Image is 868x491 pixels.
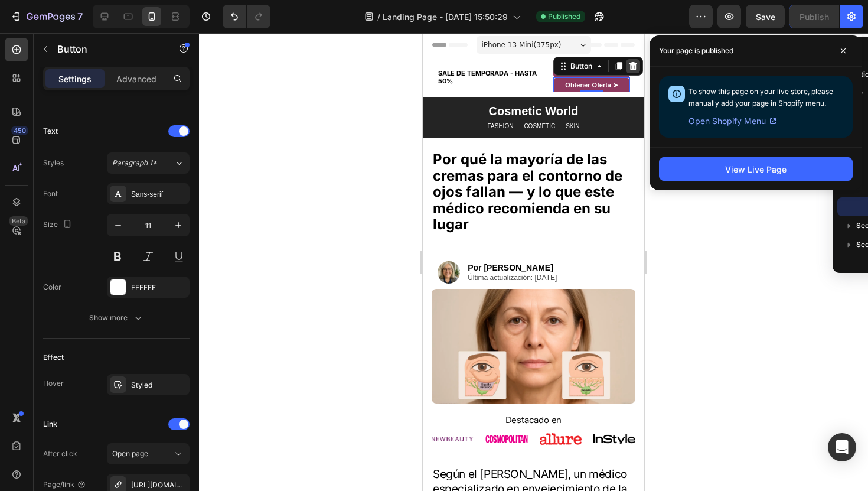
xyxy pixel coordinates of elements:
div: Styled [131,380,187,391]
div: Beta [9,216,28,226]
button: Paragraph 1* [107,152,190,174]
span: Landing Page - [DATE] 15:50:29 [383,11,508,23]
div: Hover [43,378,64,389]
div: Color [43,282,61,292]
span: / [377,11,380,23]
span: To show this page on your live store, please manually add your page in Shopify menu. [688,87,833,108]
span: Published [548,11,580,22]
span: Open Shopify Menu [688,114,766,128]
button: Save [746,5,785,28]
div: Styles [43,158,64,168]
div: FFFFFF [131,282,187,293]
div: Effect [43,352,64,363]
div: Font [43,188,58,199]
span: Paragraph 1* [112,158,157,168]
p: Button [57,42,158,56]
p: Settings [58,73,92,85]
div: Publish [800,11,829,23]
button: View Live Page [659,157,853,181]
div: Show more [89,312,144,324]
p: 7 [77,9,83,24]
div: 450 [11,126,28,135]
div: Undo/Redo [223,5,270,28]
div: Link [43,419,57,430]
div: Open Intercom Messenger [828,433,856,461]
span: Save [756,12,775,22]
div: After click [43,448,77,459]
button: Open page [107,443,190,464]
div: Size [43,217,74,233]
button: 7 [5,5,88,28]
div: [URL][DOMAIN_NAME] [131,480,187,490]
p: Your page is published [659,45,733,57]
iframe: Design area [423,33,644,491]
span: Open page [112,449,148,458]
p: Advanced [116,73,156,85]
div: View Live Page [725,163,787,175]
button: Show more [43,307,190,329]
div: Text [43,126,58,136]
div: Page/link [43,479,86,490]
div: Sans-serif [131,189,187,200]
button: Publish [789,5,839,28]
